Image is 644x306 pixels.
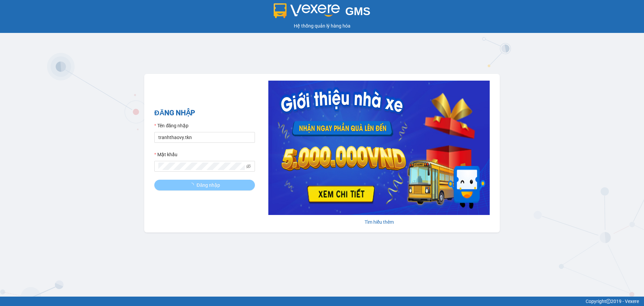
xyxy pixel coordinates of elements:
[158,163,245,170] input: Mật khẩu
[274,10,371,15] a: GMS
[5,298,639,305] div: Copyright 2019 - Vexere
[154,107,255,119] h2: ĐĂNG NHẬP
[154,132,255,143] input: Tên đăng nhập
[606,299,611,304] span: copyright
[154,151,177,158] label: Mật khẩu
[154,122,189,129] label: Tên đăng nhập
[2,22,642,30] div: Hệ thống quản lý hàng hóa
[274,3,340,18] img: logo 2
[154,180,255,190] button: Đăng nhập
[197,181,220,189] span: Đăng nhập
[189,183,197,187] span: loading
[246,164,251,169] span: eye-invisible
[268,81,490,215] img: banner-0
[345,5,370,17] span: GMS
[268,218,490,226] div: Tìm hiểu thêm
